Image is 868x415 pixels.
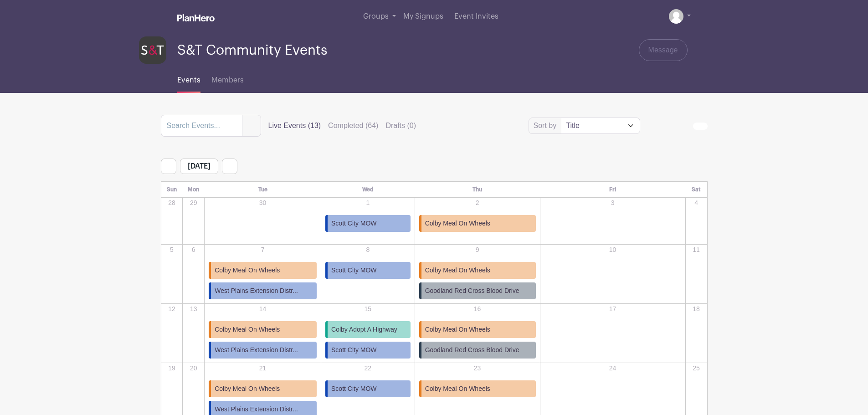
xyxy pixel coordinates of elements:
p: 29 [183,198,204,208]
p: 6 [183,245,204,255]
img: logo_white-6c42ec7e38ccf1d336a20a19083b03d10ae64f83f12c07503d8b9e83406b4c7d.svg [177,14,215,21]
a: Members [211,64,244,93]
div: order and view [662,123,708,130]
span: Members [211,77,244,84]
span: S&T Community Events [177,43,327,58]
p: 19 [162,364,182,373]
p: 5 [162,245,182,255]
a: Scott City MOW [325,342,411,359]
p: 16 [416,304,539,314]
a: West Plains Extension Distr... [209,342,317,359]
a: Message [639,39,688,61]
p: 7 [205,245,320,255]
span: Colby Meal On Wheels [425,219,490,228]
span: Colby Adopt A Highway [331,325,397,334]
a: Colby Meal On Wheels [419,262,536,279]
span: Groups [363,13,389,20]
th: Fri [540,182,685,198]
p: 12 [162,304,182,314]
span: Scott City MOW [331,384,377,394]
p: 24 [541,364,685,373]
a: Colby Meal On Wheels [419,215,536,232]
span: Event Invites [454,13,498,20]
p: 20 [183,364,204,373]
th: Mon [183,182,205,198]
p: 9 [416,245,539,255]
span: Colby Meal On Wheels [425,384,490,394]
a: Goodland Red Cross Blood Drive [419,342,536,359]
a: Scott City MOW [325,262,411,279]
a: Goodland Red Cross Blood Drive [419,282,536,299]
span: Scott City MOW [331,266,377,275]
span: Goodland Red Cross Blood Drive [425,286,519,296]
label: Drafts (0) [385,120,416,131]
span: Colby Meal On Wheels [215,266,280,275]
th: Tue [205,182,321,198]
p: 17 [541,304,685,314]
span: Colby Meal On Wheels [425,266,490,275]
p: 8 [322,245,414,255]
p: 11 [686,245,707,255]
a: Colby Meal On Wheels [419,321,536,338]
img: s-and-t-logo-planhero.png [139,36,166,64]
p: 28 [162,198,182,208]
p: 13 [183,304,204,314]
span: Colby Meal On Wheels [215,384,280,394]
span: [DATE] [180,159,218,174]
a: West Plains Extension Distr... [209,282,317,299]
span: Events [177,77,200,84]
p: 22 [322,364,414,373]
th: Thu [415,182,540,198]
p: 30 [205,198,320,208]
span: Goodland Red Cross Blood Drive [425,345,519,355]
th: Sun [161,182,183,198]
a: Colby Adopt A Highway [325,321,411,338]
span: West Plains Extension Distr... [215,345,298,355]
span: Colby Meal On Wheels [425,325,490,334]
a: Scott City MOW [325,380,411,397]
a: Events [177,64,200,93]
p: 23 [416,364,539,373]
span: Scott City MOW [331,345,377,355]
p: 15 [322,304,414,314]
span: Colby Meal On Wheels [215,325,280,334]
a: Colby Meal On Wheels [209,262,317,279]
label: Live Events (13) [268,120,321,131]
p: 18 [686,304,707,314]
span: Message [648,45,678,56]
p: 25 [686,364,707,373]
img: default-ce2991bfa6775e67f084385cd625a349d9dcbb7a52a09fb2fda1e96e2d18dcdb.png [669,9,683,24]
span: West Plains Extension Distr... [215,286,298,296]
span: West Plains Extension Distr... [215,405,298,414]
a: Colby Meal On Wheels [419,380,536,397]
th: Wed [321,182,415,198]
div: filters [268,120,424,131]
p: 21 [205,364,320,373]
span: Scott City MOW [331,219,377,228]
input: Search Events... [161,115,242,137]
a: Colby Meal On Wheels [209,321,317,338]
a: Scott City MOW [325,215,411,232]
th: Sat [685,182,707,198]
label: Completed (64) [328,120,378,131]
span: My Signups [403,13,443,20]
label: Sort by [534,120,560,131]
p: 2 [416,198,539,208]
p: 1 [322,198,414,208]
p: 10 [541,245,685,255]
a: Colby Meal On Wheels [209,380,317,397]
p: 4 [686,198,707,208]
p: 3 [541,198,685,208]
p: 14 [205,304,320,314]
